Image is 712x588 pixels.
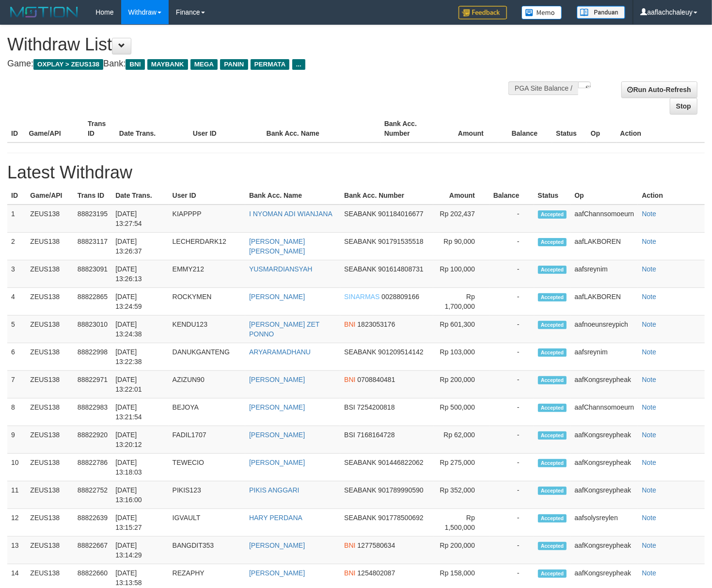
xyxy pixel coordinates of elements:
span: Accepted [538,266,567,274]
td: - [490,481,534,509]
th: Date Trans. [115,115,189,143]
td: ZEUS138 [26,509,74,537]
td: - [490,537,534,564]
td: 6 [7,343,26,371]
a: YUSMARDIANSYAH [249,265,312,273]
span: Accepted [538,376,567,384]
a: Note [642,569,656,577]
td: aafChannsomoeurn [570,398,638,426]
a: ARYARAMADHANU [249,348,311,356]
td: 88823091 [74,260,111,288]
span: PERMATA [251,59,290,70]
span: 901789990590 [378,486,423,494]
span: BSI [344,403,355,411]
td: Rp 352,000 [433,481,490,509]
th: ID [7,115,25,143]
span: BNI [344,569,355,577]
th: Balance [490,187,534,205]
td: aafKongsreypheak [570,537,638,564]
h4: Game: Bank: [7,59,465,69]
a: PIKIS ANGGARI [249,486,299,494]
td: LECHERDARK12 [169,233,245,260]
td: 88822639 [74,509,111,537]
span: 901614808731 [378,265,423,273]
td: - [490,233,534,260]
td: aafsolysreylen [570,509,638,537]
th: Action [617,115,705,143]
span: BSI [344,431,355,439]
td: 88822983 [74,398,111,426]
td: 8 [7,398,26,426]
span: Accepted [538,238,567,246]
a: [PERSON_NAME] [249,459,305,466]
td: TEWECIO [169,454,245,481]
td: 10 [7,454,26,481]
a: Note [642,514,656,522]
td: 88822865 [74,288,111,316]
td: - [490,205,534,233]
h1: Latest Withdraw [7,163,705,182]
td: Rp 200,000 [433,537,490,564]
img: MOTION_logo.png [7,5,81,19]
a: Note [642,348,656,356]
td: FADIL1707 [169,426,245,454]
a: Note [642,541,656,549]
a: Note [642,238,656,245]
span: BNI [344,541,355,549]
th: Status [552,115,586,143]
span: SEABANK [344,265,376,273]
th: Game/API [26,187,74,205]
th: Op [587,115,617,143]
a: Note [642,459,656,466]
span: MAYBANK [147,59,188,70]
td: Rp 100,000 [433,260,490,288]
td: IGVAULT [169,509,245,537]
td: Rp 90,000 [433,233,490,260]
th: User ID [169,187,245,205]
td: Rp 103,000 [433,343,490,371]
td: ZEUS138 [26,343,74,371]
td: [DATE] 13:26:13 [111,260,168,288]
td: KIAPPPP [169,205,245,233]
a: Note [642,376,656,383]
td: BANGDIT353 [169,537,245,564]
td: - [490,454,534,481]
td: - [490,509,534,537]
span: BNI [126,59,144,70]
span: MEGA [190,59,218,70]
span: Accepted [538,293,567,302]
span: Accepted [538,404,567,412]
td: 88822971 [74,371,111,398]
span: 7168164728 [357,431,395,439]
td: [DATE] 13:22:01 [111,371,168,398]
span: 0028809166 [381,293,419,301]
img: panduan.png [577,6,625,19]
td: aafLAKBOREN [570,233,638,260]
th: User ID [189,115,263,143]
span: Accepted [538,459,567,467]
td: - [490,343,534,371]
td: Rp 200,000 [433,371,490,398]
a: I NYOMAN ADI WIANJANA [249,210,332,218]
td: 11 [7,481,26,509]
span: 1823053176 [358,320,396,328]
td: [DATE] 13:14:29 [111,537,168,564]
td: aafLAKBOREN [570,288,638,316]
td: - [490,371,534,398]
a: [PERSON_NAME] ZET PONNO [249,320,319,338]
h1: Withdraw List [7,35,465,54]
th: Date Trans. [111,187,168,205]
a: [PERSON_NAME] [249,541,305,549]
span: PANIN [220,59,248,70]
td: Rp 1,500,000 [433,509,490,537]
td: ZEUS138 [26,371,74,398]
span: BNI [344,320,355,328]
td: [DATE] 13:24:59 [111,288,168,316]
td: aafChannsomoeurn [570,205,638,233]
td: [DATE] 13:15:27 [111,509,168,537]
span: Accepted [538,487,567,495]
span: SEABANK [344,459,376,466]
th: Trans ID [84,115,115,143]
div: PGA Site Balance / [508,81,578,95]
td: aafKongsreypheak [570,371,638,398]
